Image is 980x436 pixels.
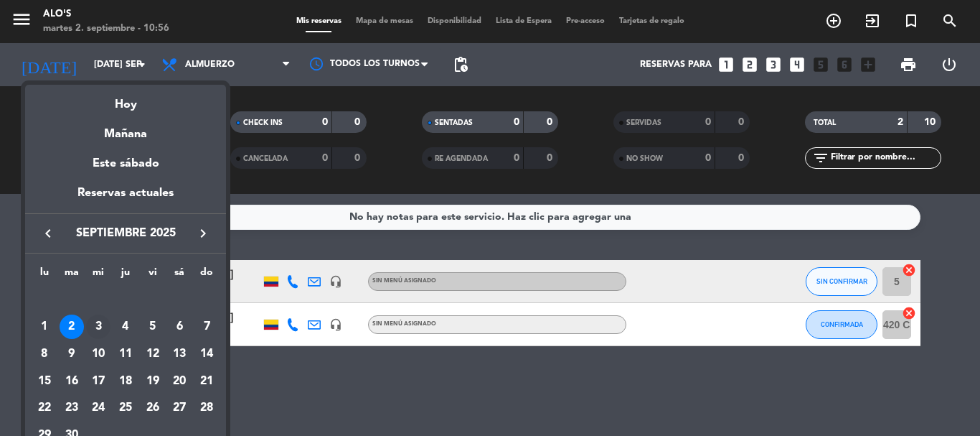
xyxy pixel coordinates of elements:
div: 2 [60,315,84,339]
div: Este sábado [25,144,226,184]
td: 26 de septiembre de 2025 [139,395,166,422]
td: 11 de septiembre de 2025 [112,340,139,368]
div: 12 [141,342,165,366]
button: keyboard_arrow_right [190,224,216,243]
td: 4 de septiembre de 2025 [112,314,139,341]
td: 1 de septiembre de 2025 [31,314,58,341]
div: 9 [60,342,84,366]
td: 25 de septiembre de 2025 [112,395,139,422]
div: 14 [194,342,219,366]
td: 23 de septiembre de 2025 [58,395,85,422]
td: 27 de septiembre de 2025 [166,395,194,422]
div: 27 [167,396,192,421]
div: 13 [167,342,192,366]
div: 11 [113,342,138,366]
td: 16 de septiembre de 2025 [58,368,85,395]
i: keyboard_arrow_right [194,225,212,242]
td: 3 de septiembre de 2025 [85,314,112,341]
div: 16 [60,369,84,394]
div: 4 [113,315,138,339]
td: 12 de septiembre de 2025 [139,340,166,368]
th: jueves [112,264,139,287]
th: sábado [166,264,194,287]
div: Reservas actuales [25,184,226,213]
div: 26 [141,396,165,421]
td: 15 de septiembre de 2025 [31,368,58,395]
div: 7 [194,315,219,339]
span: septiembre 2025 [61,224,190,243]
div: 23 [60,396,84,421]
td: 2 de septiembre de 2025 [58,314,85,341]
th: lunes [31,264,58,287]
td: 21 de septiembre de 2025 [193,368,220,395]
td: 9 de septiembre de 2025 [58,340,85,368]
td: 17 de septiembre de 2025 [85,368,112,395]
div: 3 [86,315,110,339]
td: 13 de septiembre de 2025 [166,340,194,368]
td: 6 de septiembre de 2025 [166,314,194,341]
td: 5 de septiembre de 2025 [139,314,166,341]
div: 28 [194,396,219,421]
td: 10 de septiembre de 2025 [85,340,112,368]
td: 22 de septiembre de 2025 [31,395,58,422]
td: 24 de septiembre de 2025 [85,395,112,422]
th: miércoles [85,264,112,287]
td: SEP. [31,287,220,314]
div: 22 [32,396,57,421]
div: 20 [167,369,192,394]
th: viernes [139,264,166,287]
td: 28 de septiembre de 2025 [193,395,220,422]
div: 5 [141,315,165,339]
div: 1 [32,315,57,339]
td: 20 de septiembre de 2025 [166,368,194,395]
td: 8 de septiembre de 2025 [31,340,58,368]
td: 7 de septiembre de 2025 [193,314,220,341]
i: keyboard_arrow_left [39,225,57,242]
div: 25 [113,396,138,421]
div: 19 [141,369,165,394]
div: 8 [32,342,57,366]
th: domingo [193,264,220,287]
div: 15 [32,369,57,394]
td: 18 de septiembre de 2025 [112,368,139,395]
td: 14 de septiembre de 2025 [193,340,220,368]
div: 10 [86,342,110,366]
div: 24 [86,396,110,421]
div: Hoy [25,85,226,114]
th: martes [58,264,85,287]
div: 6 [167,315,192,339]
div: 18 [113,369,138,394]
button: keyboard_arrow_left [35,224,61,243]
div: Mañana [25,114,226,144]
td: 19 de septiembre de 2025 [139,368,166,395]
div: 21 [194,369,219,394]
div: 17 [86,369,110,394]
